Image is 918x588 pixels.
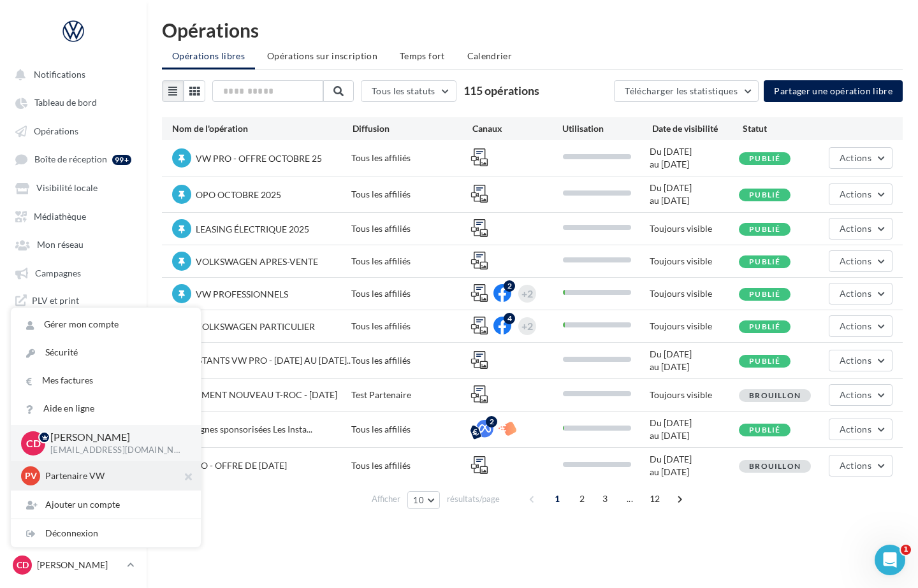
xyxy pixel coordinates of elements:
span: 2 [572,489,592,509]
span: Publié [749,322,780,331]
a: Mon réseau [8,233,139,255]
span: résultats/page [447,493,500,505]
button: Actions [829,455,892,477]
div: Tous les affiliés [351,354,470,367]
a: CD [PERSON_NAME] [10,553,136,577]
span: Boîte de réception [34,154,107,165]
div: 2 [486,416,497,427]
div: Du [DATE] au [DATE] [650,417,739,442]
span: Actions [840,152,871,163]
div: Diffusion [353,122,472,135]
span: Actions [840,320,871,331]
span: VW PROFESSIONNELS [196,289,288,299]
span: Publié [749,289,780,299]
span: 12 [645,489,666,509]
a: Boîte de réception 99+ [8,147,139,171]
span: ... [620,489,640,509]
div: 4 [504,313,515,324]
span: Publié [749,154,780,163]
div: Toujours visible [650,287,739,300]
span: Tous les statuts [372,85,435,96]
span: 3 [595,489,615,509]
div: Statut [743,122,833,135]
div: 2 [504,280,515,292]
span: Médiathèque [34,211,86,222]
a: Médiathèque [8,204,139,227]
span: Actions [840,355,871,366]
span: Actions [840,424,871,434]
span: VOLKSWAGEN APRES-VENTE [196,256,318,267]
span: Actions [840,288,871,299]
div: Du [DATE] au [DATE] [650,145,739,171]
div: +2 [521,317,533,335]
span: Actions [840,389,871,400]
div: 99+ [112,155,131,165]
span: 1 [547,489,567,509]
span: Actions [840,460,871,471]
div: Test Partenaire [351,389,470,401]
a: Sécurité [11,338,201,366]
div: Tous les affiliés [351,152,470,164]
p: [PERSON_NAME] [37,559,122,571]
a: PLV et print personnalisable [8,289,139,324]
span: Publié [749,425,780,434]
span: Publié [749,190,780,199]
div: Tous les affiliés [351,222,470,235]
p: [EMAIL_ADDRESS][DOMAIN_NAME] [50,445,180,456]
span: Opérations sur inscription [267,50,377,61]
button: 10 [407,491,440,509]
span: Campagnes sponsorisées Les Insta... [172,424,312,434]
button: Actions [829,384,892,406]
span: Calendrier [467,50,513,61]
div: Toujours visible [650,320,739,333]
span: Publié [749,257,780,266]
div: Déconnexion [11,519,201,547]
button: Actions [829,147,892,169]
button: Notifications [8,62,134,85]
button: Actions [829,315,892,337]
span: Afficher [372,493,400,505]
span: CD [17,559,29,571]
a: Campagnes DataOnDemand [8,329,139,364]
a: Visibilité locale [8,176,139,199]
button: Actions [829,283,892,305]
a: Mes factures [11,366,201,394]
span: VOLKSWAGEN PARTICULIER [196,321,315,332]
span: Brouillon [749,461,801,471]
span: Télécharger les statistiques [625,85,738,96]
button: Actions [829,183,892,205]
a: Campagnes [8,261,139,284]
span: Opérations [34,125,78,136]
div: Du [DATE] au [DATE] [650,348,739,373]
div: Du [DATE] au [DATE] [650,182,739,207]
span: Campagnes [35,268,81,278]
span: Temps fort [400,50,445,61]
button: Télécharger les statistiques [614,80,759,102]
button: Actions [829,218,892,240]
button: Actions [829,419,892,440]
span: Notifications [34,69,85,80]
span: Mon réseau [37,240,84,250]
div: Tous les affiliés [351,255,470,268]
span: Brouillon [749,391,801,400]
div: Tous les affiliés [351,320,470,333]
a: Aide en ligne [11,394,201,422]
span: Actions [840,189,871,199]
div: Tous les affiliés [351,423,470,436]
span: Actions [840,223,871,234]
span: Actions [840,255,871,266]
div: Nom de l'opération [172,122,353,135]
button: Actions [829,350,892,371]
div: Ajouter un compte [11,491,201,519]
span: LEASING ÉLECTRIQUE 2025 [196,224,309,234]
div: Toujours visible [650,389,739,401]
div: Toujours visible [650,255,739,268]
span: 115 opérations [463,83,539,97]
span: OPO OCTOBRE 2025 [196,189,281,200]
button: Partager une opération libre [764,80,903,102]
div: +2 [521,285,533,303]
span: Publié [749,356,780,366]
span: VW PRO - OFFRE DE [DATE] [172,460,287,471]
span: PV [25,470,37,482]
span: CD [26,436,41,450]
